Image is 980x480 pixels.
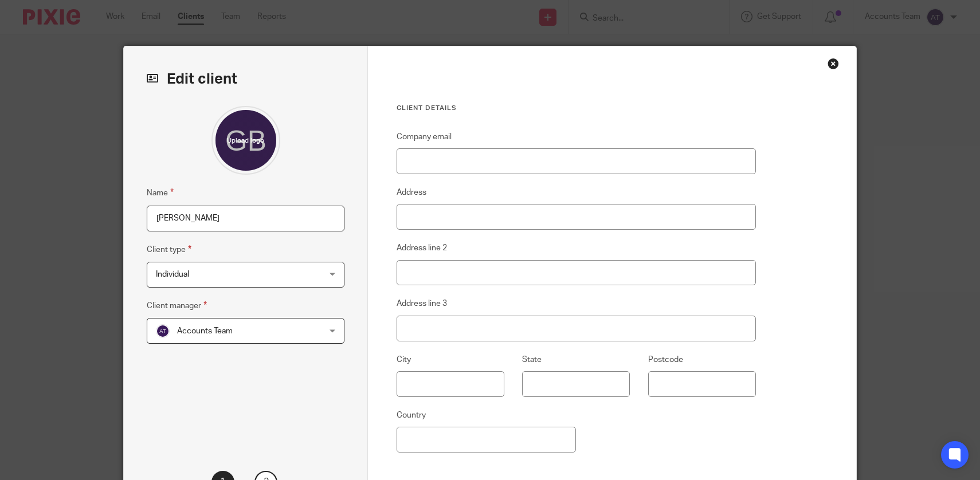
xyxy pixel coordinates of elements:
[397,298,447,309] label: Address line 3
[397,410,426,421] label: Country
[397,354,411,365] label: City
[522,354,542,365] label: State
[147,69,344,89] h2: Edit client
[397,104,756,113] h3: Client details
[828,58,839,69] div: Close this dialog window
[156,270,189,278] span: Individual
[177,327,233,335] span: Accounts Team
[147,299,207,312] label: Client manager
[648,354,683,365] label: Postcode
[147,186,174,199] label: Name
[156,324,170,338] img: svg%3E
[397,242,447,254] label: Address line 2
[397,131,452,143] label: Company email
[397,187,426,198] label: Address
[147,243,191,256] label: Client type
